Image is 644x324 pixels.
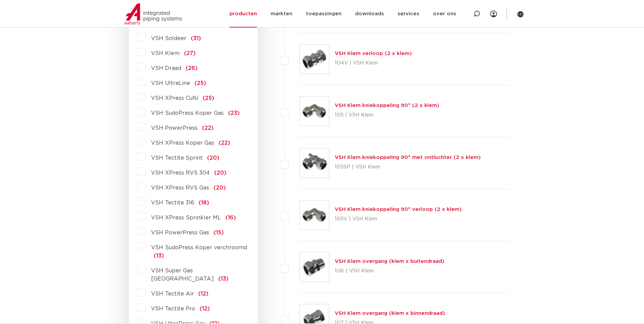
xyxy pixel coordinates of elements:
a: VSH Klem overgang (klem x buitendraad) [335,259,444,264]
span: VSH XPress Sprinkler ML [151,215,221,220]
p: 106 | VSH Klem [335,266,444,276]
span: VSH SudoPress Koper Gas [151,110,224,116]
img: Thumbnail for VSH Klem kniekoppeling 90° met ontluchter (2 x klem) [300,148,329,178]
span: VSH XPress RVS Gas [151,185,209,191]
p: 105SP | VSH Klem [335,162,481,173]
span: (26) [186,66,198,71]
span: (12) [200,306,210,311]
span: VSH XPress Koper Gas [151,140,214,146]
span: (18) [199,200,209,205]
span: (13) [218,276,228,282]
span: (16) [225,215,236,220]
span: (12) [198,291,208,296]
span: VSH XPress RVS 304 [151,170,210,176]
a: VSH Klem kniekoppeling 90° met ontluchter (2 x klem) [335,155,481,160]
span: (31) [191,36,201,41]
span: VSH XPress CuNi [151,95,198,101]
a: VSH Klem kniekoppeling 90° verloop (2 x klem) [335,207,462,212]
span: (25) [203,95,214,101]
p: 104V | VSH Klem [335,58,412,69]
img: Thumbnail for VSH Klem kniekoppeling 90° (2 x klem) [300,96,329,126]
span: VSH Tectite Sprint [151,155,203,161]
img: Thumbnail for VSH Klem verloop (2 x klem) [300,44,329,74]
span: VSH Klem [151,51,180,56]
span: VSH Tectite 316 [151,200,194,205]
p: 105V | VSH Klem [335,214,462,224]
span: (20) [207,155,219,161]
p: 105 | VSH Klem [335,110,439,121]
span: VSH UltraLine [151,80,190,86]
span: VSH PowerPress [151,125,198,131]
span: (13) [154,253,164,258]
span: VSH Tectite Air [151,291,194,296]
span: (25) [195,80,206,86]
a: VSH Klem overgang (klem x binnendraad) [335,311,445,316]
span: VSH Soldeer [151,36,186,41]
span: (23) [228,110,240,116]
span: (20) [214,170,226,176]
span: VSH SudoPress Koper verchroomd [151,245,247,250]
span: (27) [184,51,196,56]
span: (20) [214,185,226,191]
span: VSH Super Gas [GEOGRAPHIC_DATA] [151,268,214,282]
span: (22) [202,125,214,131]
img: Thumbnail for VSH Klem kniekoppeling 90° verloop (2 x klem) [300,200,329,230]
a: VSH Klem kniekoppeling 90° (2 x klem) [335,103,439,108]
span: (22) [219,140,230,146]
span: VSH PowerPress Gas [151,230,209,235]
span: VSH Tectite Pro [151,306,195,311]
span: (15) [214,230,224,235]
a: VSH Klem verloop (2 x klem) [335,51,412,56]
img: Thumbnail for VSH Klem overgang (klem x buitendraad) [300,252,329,282]
span: VSH Draad [151,66,181,71]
